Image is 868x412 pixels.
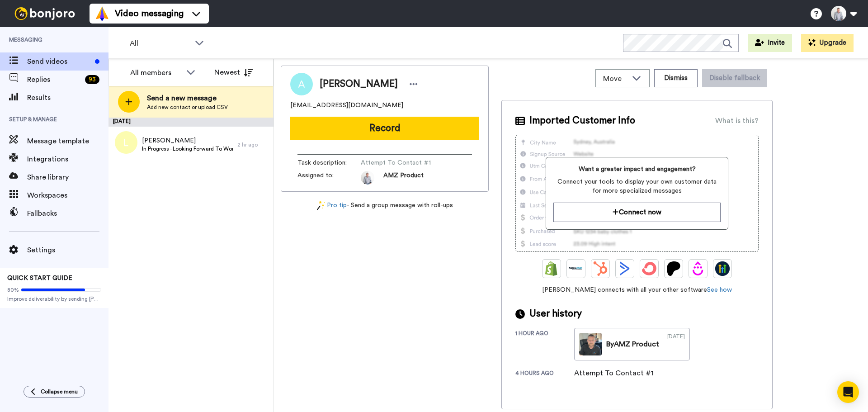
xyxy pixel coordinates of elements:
[702,69,767,87] button: Disable fallback
[108,118,274,127] div: [DATE]
[383,171,424,185] span: AMZ Product
[667,333,685,355] div: [DATE]
[529,114,635,128] span: Imported Customer Info
[574,328,690,360] a: ByAMZ Product[DATE]
[606,339,659,350] div: By AMZ Product
[715,261,730,276] img: GoHighLevel
[27,245,108,256] span: Settings
[130,38,190,49] span: All
[27,92,108,103] span: Results
[618,261,632,276] img: ActiveCampaign
[603,73,627,84] span: Move
[130,67,182,78] div: All members
[27,56,91,67] span: Send videos
[553,177,720,195] span: Connect your tools to display your own customer data for more specialized messages
[11,7,79,20] img: bj-logo-header-white.svg
[666,261,681,276] img: Patreon
[27,190,108,201] span: Workspaces
[142,136,233,145] span: [PERSON_NAME]
[27,208,108,219] span: Fallbacks
[361,158,447,167] span: Attempt To Contact #1
[801,34,854,52] button: Upgrade
[707,287,732,293] a: See how
[41,388,78,395] span: Collapse menu
[237,141,269,148] div: 2 hr ago
[115,7,184,20] span: Video messaging
[290,73,313,95] img: Image of ALBERTO MIGUEL GOMES
[7,275,72,281] span: QUICK START GUIDE
[544,261,559,276] img: Shopify
[27,74,81,85] span: Replies
[27,136,108,147] span: Message template
[748,34,792,52] button: Invite
[317,201,347,210] a: Pro tip
[290,101,403,110] span: [EMAIL_ADDRESS][DOMAIN_NAME]
[85,75,99,84] div: 93
[24,386,85,398] button: Collapse menu
[7,286,19,294] span: 80%
[27,172,108,183] span: Share library
[147,104,228,111] span: Add new contact or upload CSV
[579,333,602,355] img: face3342-d192-4d82-b103-b01b476c88b0-thumb.jpg
[593,261,608,276] img: Hubspot
[715,115,759,126] div: What is this?
[515,285,759,294] span: [PERSON_NAME] connects with all your other software
[529,307,582,321] span: User history
[208,63,259,81] button: Newest
[361,171,374,185] img: 0c7be819-cb90-4fe4-b844-3639e4b630b0-1684457197.jpg
[574,368,654,379] div: Attempt To Contact #1
[553,203,720,222] button: Connect now
[642,261,656,276] img: ConvertKit
[654,69,698,87] button: Dismiss
[569,261,583,276] img: Ontraport
[281,201,489,210] div: - Send a group message with roll-ups
[837,381,859,403] div: Open Intercom Messenger
[297,171,361,185] span: Assigned to:
[115,131,137,154] img: l.png
[147,93,228,104] span: Send a new message
[317,201,325,210] img: magic-wand.svg
[142,145,233,152] span: In Progress - Looking Forward To Working With You!
[95,6,109,21] img: vm-color.svg
[515,369,574,379] div: 4 hours ago
[290,117,479,140] button: Record
[691,261,705,276] img: Drip
[553,165,720,174] span: Want a greater impact and engagement?
[320,77,398,91] span: [PERSON_NAME]
[515,330,574,360] div: 1 hour ago
[27,154,108,165] span: Integrations
[7,295,101,303] span: Improve deliverability by sending [PERSON_NAME]’s from your own email
[297,158,361,167] span: Task description :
